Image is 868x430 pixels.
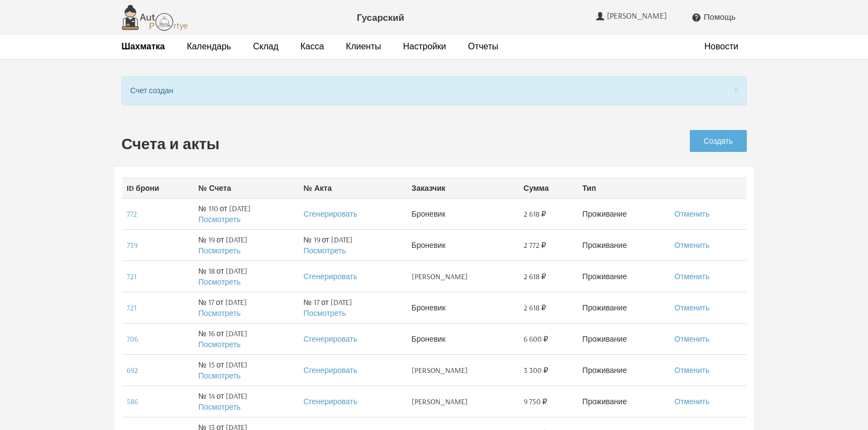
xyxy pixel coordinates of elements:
[674,303,710,313] a: Отменить
[194,178,299,198] th: № Счета
[194,323,299,354] td: № 16 от [DATE]
[578,178,670,198] th: Тип
[407,229,519,261] td: Броневик
[524,365,548,376] span: 3 300 ₽
[403,41,446,52] a: Настройки
[304,246,346,256] a: Посмотреть
[194,292,299,323] td: № 17 от [DATE]
[122,41,165,52] strong: Шахматка
[674,397,710,406] a: Отменить
[127,209,137,219] a: 772
[578,386,670,417] td: Проживание
[407,198,519,229] td: Броневик
[519,178,578,198] th: Сумма
[578,354,670,386] td: Проживание
[578,198,670,229] td: Проживание
[127,240,138,250] a: 739
[198,214,241,224] a: Посмотреть
[194,229,299,261] td: № 19 от [DATE]
[524,208,546,219] span: 2 618 ₽
[578,229,670,261] td: Проживание
[299,292,407,323] td: № 17 от [DATE]
[705,41,739,52] a: Новости
[127,334,138,344] a: 706
[122,178,194,198] th: ID брони
[304,334,358,344] a: Сгенерировать
[704,12,736,22] span: Помощь
[407,261,519,292] td: [PERSON_NAME]
[674,240,710,250] a: Отменить
[607,11,670,21] span: [PERSON_NAME]
[734,84,739,95] button: Close
[674,365,710,375] a: Отменить
[734,82,739,97] span: ×
[127,365,138,375] a: 692
[198,340,241,349] a: Посмотреть
[578,323,670,354] td: Проживание
[299,229,407,261] td: № 19 от [DATE]
[691,13,701,22] i: 
[407,354,519,386] td: [PERSON_NAME]
[578,292,670,323] td: Проживание
[304,308,346,318] a: Посмотреть
[304,365,358,375] a: Сгенерировать
[690,130,746,152] a: Создать
[304,397,358,406] a: Сгенерировать
[198,371,241,381] a: Посмотреть
[524,396,547,407] span: 9 750 ₽
[198,308,241,318] a: Посмотреть
[198,277,241,287] a: Посмотреть
[304,271,358,281] a: Сгенерировать
[198,246,241,256] a: Посмотреть
[407,178,519,198] th: Заказчик
[300,41,324,52] a: Касса
[674,209,710,219] a: Отменить
[346,41,381,52] a: Клиенты
[187,41,231,52] a: Календарь
[524,333,548,344] span: 6 600 ₽
[127,303,137,313] a: 721
[194,354,299,386] td: № 15 от [DATE]
[122,41,165,52] a: Шахматка
[407,292,519,323] td: Броневик
[122,135,587,152] h2: Счета и акты
[468,41,498,52] a: Отчеты
[407,323,519,354] td: Броневик
[674,271,710,281] a: Отменить
[127,271,137,281] a: 721
[198,402,241,412] a: Посмотреть
[407,386,519,417] td: [PERSON_NAME]
[304,209,358,219] a: Сгенерировать
[194,198,299,229] td: № 110 от [DATE]
[127,397,138,406] a: 586
[299,178,407,198] th: № Акта
[524,271,546,282] span: 2 618 ₽
[674,334,710,344] a: Отменить
[578,261,670,292] td: Проживание
[194,261,299,292] td: № 18 от [DATE]
[253,41,278,52] a: Склад
[524,302,546,313] span: 2 618 ₽
[524,240,546,251] span: 2 772 ₽
[194,386,299,417] td: № 14 от [DATE]
[122,76,747,105] div: Счет создан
